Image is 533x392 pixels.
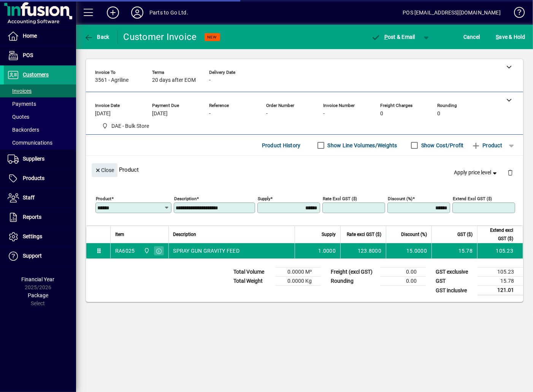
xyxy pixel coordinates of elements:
[95,77,128,83] span: 3561 - Agriline
[258,196,270,201] mat-label: Supply
[322,230,336,239] span: Supply
[275,277,321,286] td: 0.0000 Kg
[23,253,42,259] span: Support
[462,30,482,44] button: Cancel
[23,72,49,78] span: Customers
[345,247,381,255] div: 123.8000
[8,114,29,120] span: Quotes
[8,140,52,146] span: Communications
[82,30,111,44] button: Back
[101,6,125,19] button: Add
[4,84,76,97] a: Invoices
[453,196,492,201] mat-label: Extend excl GST ($)
[23,156,44,162] span: Suppliers
[23,214,41,220] span: Reports
[8,127,39,133] span: Backorders
[4,247,76,266] a: Support
[84,34,109,40] span: Back
[403,6,501,19] div: POS [EMAIL_ADDRESS][DOMAIN_NAME]
[432,286,477,295] td: GST inclusive
[124,31,197,43] div: Customer Invoice
[501,163,519,182] button: Delete
[477,268,523,277] td: 105.23
[76,30,118,44] app-page-header-button: Back
[115,230,124,239] span: Item
[125,6,149,19] button: Profile
[209,111,211,117] span: -
[90,166,119,173] app-page-header-button: Close
[420,142,464,149] label: Show Cost/Profit
[384,34,388,40] span: P
[323,196,357,201] mat-label: Rate excl GST ($)
[149,6,188,19] div: Parts to Go Ltd.
[4,227,76,246] a: Settings
[431,243,477,258] td: 15.78
[266,111,268,117] span: -
[508,2,523,26] a: Knowledge Base
[477,243,523,258] td: 105.23
[380,111,383,117] span: 0
[326,142,397,149] label: Show Line Volumes/Weights
[380,268,426,277] td: 0.00
[95,164,114,177] span: Close
[4,136,76,149] a: Communications
[112,122,149,130] span: DAE - Bulk Store
[327,277,380,286] td: Rounding
[115,247,135,255] div: RA6025
[437,111,440,117] span: 0
[496,34,499,40] span: S
[471,139,502,151] span: Product
[152,111,168,117] span: [DATE]
[496,31,525,43] span: ave & Hold
[477,277,523,286] td: 15.78
[4,123,76,136] a: Backorders
[23,33,37,39] span: Home
[4,46,76,65] a: POS
[4,27,76,46] a: Home
[8,101,36,107] span: Payments
[23,52,33,58] span: POS
[86,156,523,183] div: Product
[388,196,412,201] mat-label: Discount (%)
[451,166,501,180] button: Apply price level
[454,169,498,177] span: Apply price level
[230,268,275,277] td: Total Volume
[95,111,111,117] span: [DATE]
[22,276,55,282] span: Financial Year
[4,110,76,123] a: Quotes
[432,277,477,286] td: GST
[142,247,151,255] span: DAE - Bulk Store
[371,34,415,40] span: ost & Email
[494,30,527,44] button: Save & Hold
[275,268,321,277] td: 0.0000 M³
[386,243,431,258] td: 15.0000
[173,247,240,255] span: SPRAY GUN GRAVITY FEED
[230,277,275,286] td: Total Weight
[262,139,301,151] span: Product History
[96,196,111,201] mat-label: Product
[468,139,506,152] button: Product
[4,150,76,169] a: Suppliers
[8,88,32,94] span: Invoices
[174,196,197,201] mat-label: Description
[208,35,217,40] span: NEW
[23,194,35,201] span: Staff
[173,230,197,239] span: Description
[432,268,477,277] td: GST exclusive
[4,169,76,188] a: Products
[92,163,117,177] button: Close
[463,31,480,43] span: Cancel
[457,230,473,239] span: GST ($)
[259,139,304,152] button: Product History
[367,30,419,44] button: Post & Email
[380,277,426,286] td: 0.00
[327,268,380,277] td: Freight (excl GST)
[99,121,152,131] span: DAE - Bulk Store
[482,226,513,243] span: Extend excl GST ($)
[501,169,519,176] app-page-header-button: Delete
[347,230,381,239] span: Rate excl GST ($)
[209,77,211,83] span: -
[4,97,76,110] a: Payments
[477,286,523,295] td: 121.01
[319,247,336,255] span: 1.0000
